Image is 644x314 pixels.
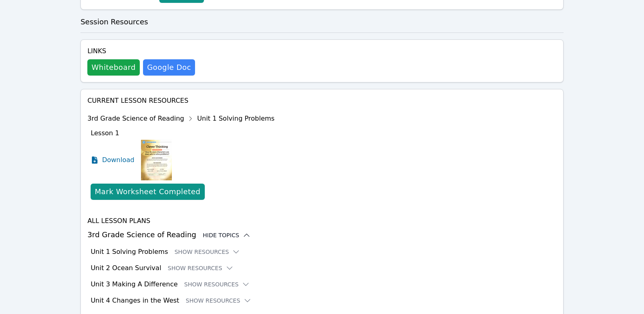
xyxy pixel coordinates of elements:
button: Hide Topics [203,231,251,239]
h3: Unit 2 Ocean Survival [91,263,161,273]
button: Whiteboard [87,59,140,76]
div: Mark Worksheet Completed [95,186,200,197]
button: Mark Worksheet Completed [91,184,204,200]
h3: Unit 1 Solving Problems [91,247,168,257]
h4: Current Lesson Resources [87,96,557,106]
h4: All Lesson Plans [87,216,557,226]
button: Show Resources [184,280,250,288]
a: Google Doc [143,59,195,76]
button: Show Resources [168,264,234,272]
h4: Links [87,46,195,56]
img: Lesson 1 [141,140,172,180]
h3: Unit 3 Making A Difference [91,279,178,289]
div: 3rd Grade Science of Reading Unit 1 Solving Problems [87,112,275,125]
h3: 3rd Grade Science of Reading [87,229,557,240]
h3: Unit 4 Changes in the West [91,296,179,305]
h3: Session Resources [80,16,564,28]
button: Show Resources [186,297,252,305]
span: Lesson 1 [91,129,119,137]
a: Download [91,140,134,180]
button: Show Resources [174,248,240,256]
span: Download [102,155,134,165]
